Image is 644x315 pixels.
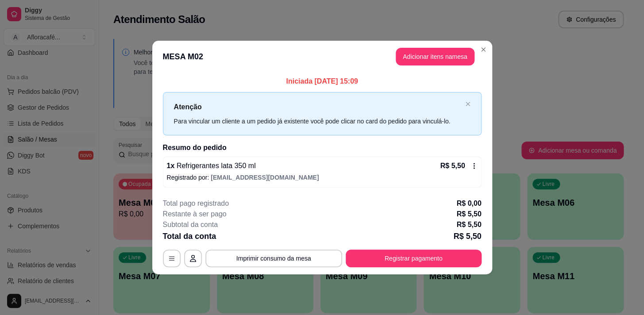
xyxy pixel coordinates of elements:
[440,161,465,171] p: R$ 5,50
[163,198,229,209] p: Total pago registrado
[163,209,227,219] p: Restante à ser pago
[476,42,490,57] button: Close
[174,101,462,112] p: Atenção
[167,173,478,182] p: Registrado por:
[163,219,218,230] p: Subtotal da conta
[456,198,481,209] p: R$ 0,00
[456,209,481,219] p: R$ 5,50
[174,116,462,126] div: Para vincular um cliente a um pedido já existente você pode clicar no card do pedido para vinculá...
[163,142,482,153] h2: Resumo do pedido
[396,48,474,65] button: Adicionar itens namesa
[205,250,342,267] button: Imprimir consumo da mesa
[453,230,481,242] p: R$ 5,50
[167,161,256,171] p: 1 x
[163,76,482,87] p: Iniciada [DATE] 15:09
[456,219,481,230] p: R$ 5,50
[211,174,319,181] span: [EMAIL_ADDRESS][DOMAIN_NAME]
[152,41,492,73] header: MESA M02
[174,162,255,169] span: Refrigerantes lata 350 ml
[163,230,216,242] p: Total da conta
[346,250,482,267] button: Registrar pagamento
[465,101,470,107] button: close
